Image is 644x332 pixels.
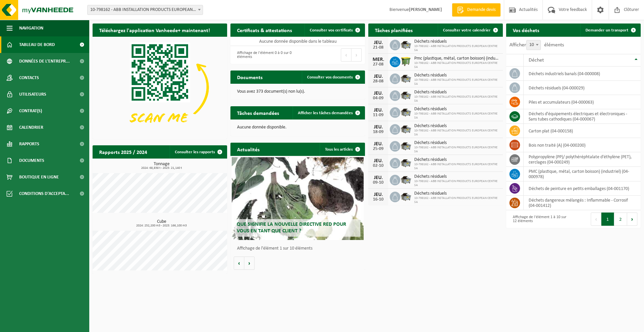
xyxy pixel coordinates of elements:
[400,56,412,67] img: WB-1100-HPE-GN-50
[19,20,43,36] span: Navigation
[524,196,641,210] td: déchets dangereux mélangés : Inflammable - Corrosif (04-001412)
[230,24,299,36] h2: Certificats & attestations
[237,125,358,130] p: Aucune donnée disponible.
[400,174,412,185] img: WB-5000-GAL-GY-01
[372,130,385,134] div: 18-09
[232,157,364,240] a: Que signifie la nouvelle directive RED pour vous en tant que client ?
[19,70,39,86] span: Contacts
[414,146,500,154] span: 10-798162 - ABB INSTALLATION PRODUCTS EUROPEAN CENTRE SA
[580,24,640,37] a: Demander un transport
[524,138,641,152] td: bois non traité (A) (04-000200)
[320,143,364,156] a: Tous les articles
[400,89,412,101] img: WB-5000-GAL-GY-01
[372,79,385,84] div: 28-08
[524,152,641,167] td: polypropylène (PP)/ polythéréphtalate d'éthylène (PET), cerclages (04-000249)
[237,246,362,251] p: Affichage de l'élément 1 sur 10 éléments
[372,40,385,45] div: JEU.
[465,7,497,13] span: Demande devis
[414,129,500,137] span: 10-798162 - ABB INSTALLATION PRODUCTS EUROPEAN CENTRE SA
[414,90,500,95] span: Déchets résiduels
[372,124,385,130] div: JEU.
[19,136,39,152] span: Rapports
[237,89,358,94] p: Vous avez 373 document(s) non lu(s).
[351,48,362,62] button: Next
[230,143,266,156] h2: Actualités
[19,103,42,119] span: Contrat(s)
[414,56,500,61] span: Pmc (plastique, métal, carton boisson) (industriel)
[372,175,385,180] div: JEU.
[19,169,59,185] span: Boutique en ligne
[302,71,364,84] a: Consulter vos documents
[414,157,500,163] span: Déchets résiduels
[19,185,69,202] span: Conditions d'accepta...
[414,44,500,52] span: 10-798162 - ABB INSTALLATION PRODUCTS EUROPEAN CENTRE SA
[96,219,227,227] h3: Cube
[529,58,544,63] span: Déchet
[372,91,385,96] div: JEU.
[601,213,614,226] button: 1
[372,180,385,185] div: 09-10
[307,75,353,79] span: Consulter vos documents
[409,7,442,12] strong: [PERSON_NAME]
[414,140,500,146] span: Déchets résiduels
[19,119,43,136] span: Calendrier
[414,107,500,112] span: Déchets résiduels
[414,174,500,179] span: Déchets résiduels
[414,73,500,78] span: Déchets résiduels
[96,166,227,170] span: 2024: 68,838 t - 2025: 21,140 t
[414,39,500,44] span: Déchets résiduels
[400,157,412,168] img: WB-5000-GAL-GY-01
[414,78,500,86] span: 10-798162 - ABB INSTALLATION PRODUCTS EUROPEAN CENTRE SA
[304,24,364,37] a: Consulter vos certificats
[414,112,500,120] span: 10-798162 - ABB INSTALLATION PRODUCTS EUROPEAN CENTRE SA
[19,53,70,70] span: Données de l'entrepr...
[372,158,385,164] div: JEU.
[524,95,641,109] td: Piles et accumulateurs (04-000063)
[234,257,244,270] button: Vorige
[372,74,385,79] div: JEU.
[414,196,500,204] span: 10-798162 - ABB INSTALLATION PRODUCTS EUROPEAN CENTRE SA
[509,212,570,226] div: Affichage de l'élément 1 à 10 sur 12 éléments
[452,3,501,17] a: Demande devis
[627,213,637,226] button: Next
[230,71,269,83] h2: Documents
[438,24,502,37] a: Consulter votre calendrier
[293,106,364,119] a: Afficher les tâches demandées
[170,145,226,159] a: Consulter les rapports
[372,62,385,67] div: 27-08
[372,45,385,50] div: 21-08
[88,5,203,15] span: 10-798162 - ABB INSTALLATION PRODUCTS EUROPEAN CENTRE SA - HOUDENG-GOEGNIES
[527,40,541,50] span: 10
[400,72,412,84] img: WB-5000-GAL-GY-01
[585,28,628,32] span: Demander un transport
[341,48,351,62] button: Previous
[310,28,353,32] span: Consulter vos certificats
[96,224,227,227] span: 2024: 252,200 m3 - 2025: 166,100 m3
[414,163,500,170] span: 10-798162 - ABB INSTALLATION PRODUCTS EUROPEAN CENTRE SA
[372,113,385,118] div: 11-09
[524,124,641,138] td: carton plat (04-000158)
[368,24,419,36] h2: Tâches planifiées
[93,145,154,158] h2: Rapports 2025 / 2024
[19,152,44,169] span: Documents
[591,213,601,226] button: Previous
[443,28,491,32] span: Consulter votre calendrier
[372,57,385,62] div: MER.
[400,106,412,118] img: WB-5000-GAL-GY-01
[372,147,385,151] div: 25-09
[524,67,641,81] td: déchets industriels banals (04-000008)
[414,179,500,187] span: 10-798162 - ABB INSTALLATION PRODUCTS EUROPEAN CENTRE SA
[400,123,412,134] img: WB-5000-GAL-GY-01
[93,37,227,138] img: Download de VHEPlus App
[372,108,385,113] div: JEU.
[96,162,227,170] h3: Tonnage
[524,81,641,95] td: déchets résiduels (04-000029)
[526,40,541,50] span: 10
[372,141,385,147] div: JEU.
[19,86,46,103] span: Utilisateurs
[372,197,385,202] div: 16-10
[509,42,564,48] label: Afficher éléments
[234,48,295,62] div: Affichage de l'élément 0 à 0 sur 0 éléments
[506,24,546,36] h2: Vos déchets
[614,213,627,226] button: 2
